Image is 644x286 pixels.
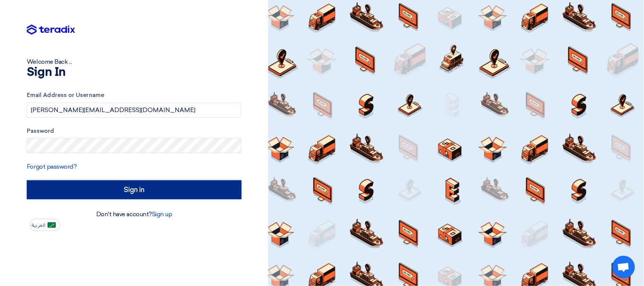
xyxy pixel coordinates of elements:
[27,163,77,170] a: Forgot password?
[32,223,45,228] span: العربية
[27,127,241,135] label: Password
[27,180,241,199] input: Sign in
[30,219,60,231] button: العربية
[27,91,241,100] label: Email Address or Username
[48,222,56,228] img: ar-AR.png
[27,210,241,219] div: Don't have account?
[152,211,172,218] a: Sign up
[27,57,241,66] div: Welcome Back ...
[612,256,635,278] div: Open chat
[27,66,241,78] h1: Sign In
[27,25,75,35] img: Teradix logo
[27,103,241,118] input: Enter your business email or username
